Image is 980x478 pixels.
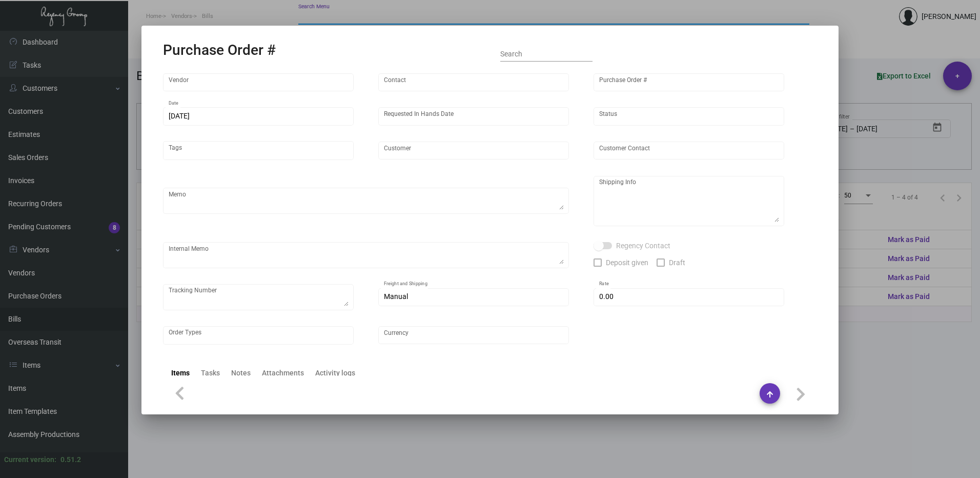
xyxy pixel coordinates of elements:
[262,368,304,379] div: Attachments
[231,368,251,379] div: Notes
[201,368,220,379] div: Tasks
[163,42,276,59] h2: Purchase Order #
[606,256,648,269] span: Deposit given
[616,240,670,252] span: Regency Contact
[60,454,81,465] div: 0.51.2
[315,368,355,379] div: Activity logs
[384,292,408,301] span: Manual
[669,256,685,269] span: Draft
[4,454,56,465] div: Current version:
[171,368,190,379] div: Items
